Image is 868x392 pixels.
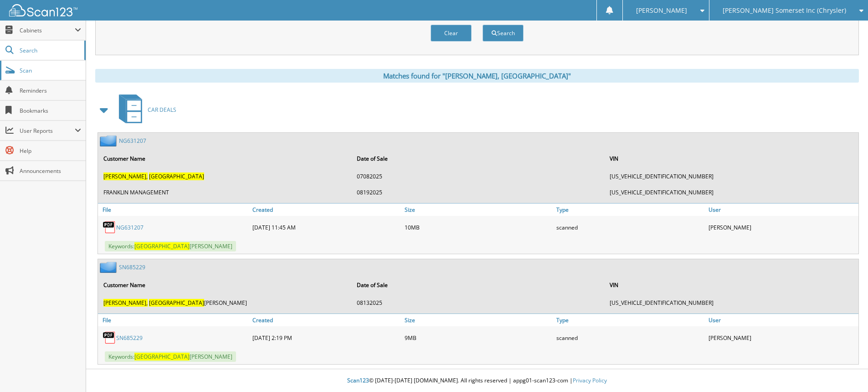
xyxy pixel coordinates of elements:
span: Help [20,147,81,155]
th: Customer Name [99,276,351,294]
span: Bookmarks [20,107,81,115]
img: PDF.png [103,220,116,234]
a: NG631207 [116,224,144,231]
a: SN685229 [119,263,145,271]
img: folder2.png [100,261,119,273]
img: PDF.png [103,331,116,345]
th: VIN [605,149,858,168]
a: File [98,314,250,326]
a: SN685229 [116,334,143,342]
span: [PERSON_NAME] Somerset Inc (Chrysler) [723,8,846,13]
th: Date of Sale [352,149,605,168]
span: [GEOGRAPHIC_DATA] [149,172,204,180]
span: Keywords: [PERSON_NAME] [105,241,236,251]
th: VIN [605,276,858,294]
a: CAR DEALS [113,92,176,128]
a: NG631207 [119,137,146,145]
th: Customer Name [99,149,351,168]
div: 9MB [402,329,555,347]
span: [GEOGRAPHIC_DATA] [134,353,190,361]
span: User Reports [20,127,75,135]
a: Created [250,204,402,216]
span: Cabinets [20,26,75,34]
span: [PERSON_NAME], [103,299,148,307]
img: folder2.png [100,135,119,146]
a: Size [402,314,555,326]
span: [PERSON_NAME], [103,172,148,180]
button: Clear [431,25,472,42]
a: File [98,204,250,216]
span: Search [20,47,80,54]
div: [PERSON_NAME] [706,329,858,347]
a: User [706,314,858,326]
a: User [706,204,858,216]
span: Reminders [20,87,81,94]
button: Search [483,25,524,42]
a: Privacy Policy [573,376,607,384]
div: © [DATE]-[DATE] [DOMAIN_NAME]. All rights reserved | appg01-scan123-com | [86,370,868,392]
a: Size [402,204,555,216]
span: Scan [20,67,81,74]
div: [DATE] 2:19 PM [250,329,402,347]
div: 10MB [402,218,555,236]
span: Keywords: [PERSON_NAME] [105,351,236,362]
div: scanned [554,329,706,347]
td: FRANKLIN MANAGEMENT [99,185,351,200]
a: Created [250,314,402,326]
img: scan123-logo-white.svg [9,4,77,16]
div: scanned [554,218,706,236]
td: [PERSON_NAME] [99,295,351,310]
span: [GEOGRAPHIC_DATA] [134,242,190,250]
td: 07082025 [352,169,605,184]
div: [PERSON_NAME] [706,218,858,236]
th: Date of Sale [352,276,605,294]
iframe: Chat Widget [822,348,868,392]
td: [US_VEHICLE_IDENTIFICATION_NUMBER] [605,295,858,310]
div: [DATE] 11:45 AM [250,218,402,236]
td: 08192025 [352,185,605,200]
a: Type [554,314,706,326]
span: CAR DEALS [148,106,176,114]
span: Announcements [20,167,81,175]
td: [US_VEHICLE_IDENTIFICATION_NUMBER] [605,185,858,200]
span: [PERSON_NAME] [636,8,687,13]
div: Matches found for "[PERSON_NAME], [GEOGRAPHIC_DATA]" [95,69,859,83]
span: [GEOGRAPHIC_DATA] [149,299,204,307]
td: 08132025 [352,295,605,310]
span: Scan123 [347,376,369,384]
td: [US_VEHICLE_IDENTIFICATION_NUMBER] [605,169,858,184]
a: Type [554,204,706,216]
